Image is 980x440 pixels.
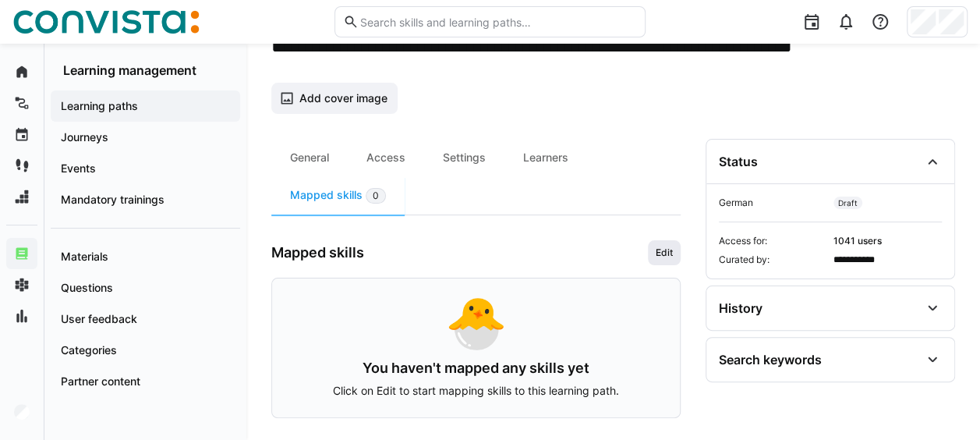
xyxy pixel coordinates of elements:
input: Search skills and learning paths… [359,15,637,29]
div: 🐣 [291,297,661,347]
span: 1041 users [833,235,942,247]
span: German [719,197,827,209]
div: Status [719,154,758,169]
div: Settings [424,139,504,176]
button: Add cover image [271,83,398,114]
div: Learners [504,139,587,176]
span: Add cover image [297,90,390,106]
span: Draft [833,197,862,209]
p: Click on Edit to start mapping skills to this learning path. [291,383,661,399]
div: Mapped skills [271,176,405,215]
div: Access [348,139,424,176]
h3: You haven't mapped any skills yet [291,360,661,377]
span: Access for: [719,235,827,247]
div: Search keywords [719,352,822,367]
span: Edit [654,247,674,259]
span: 0 [373,190,379,202]
h3: Mapped skills [271,244,364,261]
span: Curated by: [719,254,827,266]
div: General [271,139,348,176]
button: Edit [648,240,681,265]
div: History [719,300,762,316]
